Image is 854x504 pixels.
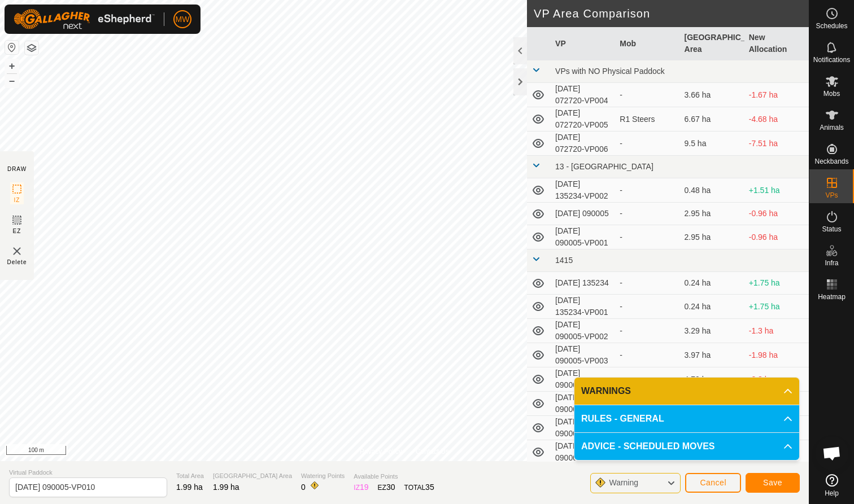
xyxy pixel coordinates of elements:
td: [DATE] 090005-VP004 [551,367,615,392]
h2: VP Area Comparison [534,7,809,20]
div: - [620,138,675,150]
td: -1.98 ha [744,343,809,367]
div: IZ [354,481,368,493]
span: Schedules [816,23,847,29]
th: Mob [615,27,679,60]
span: Heatmap [818,293,846,300]
button: Cancel [685,473,741,493]
span: WARNINGS [581,384,631,398]
td: -1.67 ha [744,83,809,107]
td: 4.79 ha [680,367,744,392]
td: 3.29 ha [680,319,744,343]
div: - [620,231,675,243]
div: R1 Steers [620,113,675,125]
td: -4.68 ha [744,107,809,132]
p-accordion-header: ADVICE - SCHEDULED MOVES [574,433,799,460]
span: EZ [13,227,21,235]
span: Delete [7,258,27,266]
td: -7.51 ha [744,132,809,156]
th: New Allocation [744,27,809,60]
button: Map Layers [25,41,38,55]
td: [DATE] 072720-VP005 [551,107,615,132]
span: [GEOGRAPHIC_DATA] Area [213,471,292,481]
span: Total Area [176,471,204,481]
span: 30 [386,483,395,492]
td: -2.8 ha [744,367,809,392]
td: 3.66 ha [680,83,744,107]
span: 1.99 ha [176,483,203,492]
td: -1.3 ha [744,319,809,343]
div: - [620,325,675,337]
span: Infra [825,260,838,266]
span: Neckbands [814,158,848,165]
td: 0.24 ha [680,272,744,295]
div: - [620,349,675,361]
td: +1.51 ha [744,178,809,203]
td: [DATE] 090005-VP007 [551,416,615,440]
div: - [620,277,675,289]
span: 1415 [555,256,573,265]
p-accordion-header: WARNINGS [574,378,799,405]
img: VP [10,244,24,258]
div: - [620,89,675,101]
td: 0.48 ha [680,178,744,203]
td: +1.75 ha [744,272,809,295]
span: Virtual Paddock [9,468,167,477]
a: Help [809,470,854,501]
td: [DATE] 090005-VP001 [551,225,615,249]
td: [DATE] 090005-VP002 [551,319,615,343]
p-accordion-header: RULES - GENERAL [574,405,799,432]
td: 2.95 ha [680,203,744,225]
td: 0.24 ha [680,295,744,319]
span: 0 [301,483,306,492]
span: Cancel [700,478,726,487]
td: [DATE] 135234-VP001 [551,295,615,319]
span: IZ [14,196,20,204]
div: - [620,185,675,196]
button: Save [746,473,800,493]
td: -0.96 ha [744,225,809,249]
span: RULES - GENERAL [581,412,664,426]
span: Status [822,226,841,233]
div: - [620,301,675,313]
span: VPs [825,192,838,199]
img: Gallagher Logo [14,9,155,29]
span: 1.99 ha [213,483,239,492]
span: Watering Points [301,471,345,481]
span: Save [763,478,782,487]
td: [DATE] 090005-VP008 [551,440,615,464]
td: 2.95 ha [680,225,744,249]
div: Open chat [815,436,849,470]
span: ADVICE - SCHEDULED MOVES [581,440,714,453]
a: Privacy Policy [360,446,402,457]
td: [DATE] 090005 [551,203,615,225]
td: [DATE] 072720-VP004 [551,83,615,107]
td: 9.5 ha [680,132,744,156]
td: [DATE] 090005-VP003 [551,343,615,367]
span: VPs with NO Physical Paddock [555,67,665,76]
button: + [5,59,19,73]
div: DRAW [7,165,27,173]
td: [DATE] 090005-VP005 [551,392,615,416]
td: 3.97 ha [680,343,744,367]
td: 6.67 ha [680,107,744,132]
span: Animals [820,124,844,131]
span: Notifications [813,56,850,63]
th: VP [551,27,615,60]
span: Available Points [354,472,434,481]
span: 13 - [GEOGRAPHIC_DATA] [555,162,653,171]
span: 19 [360,483,369,492]
button: Reset Map [5,41,19,54]
span: Mobs [823,90,840,97]
span: MW [176,14,190,25]
th: [GEOGRAPHIC_DATA] Area [680,27,744,60]
div: - [620,374,675,385]
span: 35 [425,483,434,492]
td: -0.96 ha [744,203,809,225]
a: Contact Us [416,446,449,457]
div: TOTAL [404,481,434,493]
td: [DATE] 072720-VP006 [551,132,615,156]
td: +1.75 ha [744,295,809,319]
div: EZ [378,481,395,493]
td: [DATE] 135234-VP002 [551,178,615,203]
